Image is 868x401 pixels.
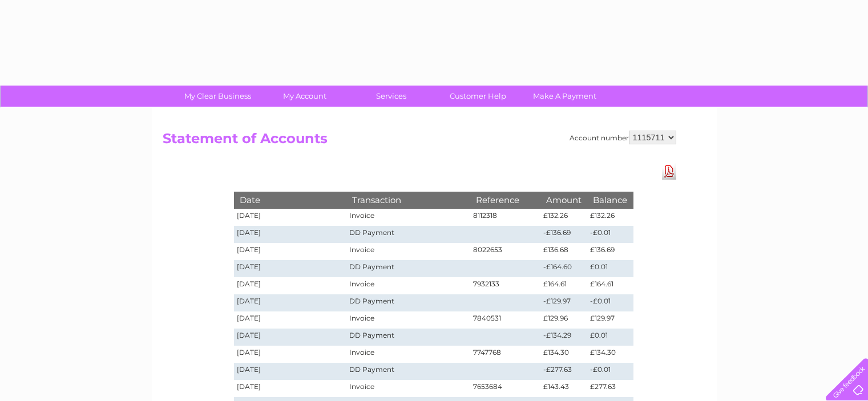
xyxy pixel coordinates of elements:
td: £132.26 [587,209,633,226]
td: 7932133 [470,277,541,294]
td: £129.97 [587,311,633,329]
td: 7747768 [470,346,541,363]
td: Invoice [346,380,470,397]
td: £134.30 [587,346,633,363]
td: [DATE] [234,363,347,380]
th: Date [234,192,347,208]
td: DD Payment [346,363,470,380]
td: £143.43 [540,380,587,397]
td: [DATE] [234,243,347,260]
a: Customer Help [431,86,525,107]
a: Download Pdf [662,163,676,180]
td: DD Payment [346,260,470,277]
td: £136.69 [587,243,633,260]
td: Invoice [346,209,470,226]
td: DD Payment [346,329,470,346]
td: 7653684 [470,380,541,397]
td: [DATE] [234,346,347,363]
div: Account number [570,131,676,144]
td: -£129.97 [540,294,587,311]
td: -£0.01 [587,226,633,243]
td: DD Payment [346,226,470,243]
td: £136.68 [540,243,587,260]
th: Amount [540,192,587,208]
td: [DATE] [234,380,347,397]
a: Make A Payment [518,86,612,107]
td: Invoice [346,311,470,329]
th: Balance [587,192,633,208]
td: £164.61 [540,277,587,294]
td: £0.01 [587,260,633,277]
td: -£134.29 [540,329,587,346]
td: [DATE] [234,294,347,311]
td: £164.61 [587,277,633,294]
td: Invoice [346,243,470,260]
td: Invoice [346,277,470,294]
td: -£164.60 [540,260,587,277]
td: 7840531 [470,311,541,329]
th: Reference [470,192,541,208]
td: 8022653 [470,243,541,260]
td: [DATE] [234,226,347,243]
td: [DATE] [234,209,347,226]
td: -£136.69 [540,226,587,243]
td: -£0.01 [587,294,633,311]
td: £132.26 [540,209,587,226]
a: My Account [257,86,352,107]
td: -£277.63 [540,363,587,380]
a: My Clear Business [171,86,265,107]
td: [DATE] [234,329,347,346]
a: Services [344,86,438,107]
td: [DATE] [234,277,347,294]
td: £129.96 [540,311,587,329]
th: Transaction [346,192,470,208]
h2: Statement of Accounts [163,131,676,152]
td: 8112318 [470,209,541,226]
td: -£0.01 [587,363,633,380]
td: £134.30 [540,346,587,363]
td: [DATE] [234,260,347,277]
td: [DATE] [234,311,347,329]
td: £277.63 [587,380,633,397]
td: Invoice [346,346,470,363]
td: DD Payment [346,294,470,311]
td: £0.01 [587,329,633,346]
